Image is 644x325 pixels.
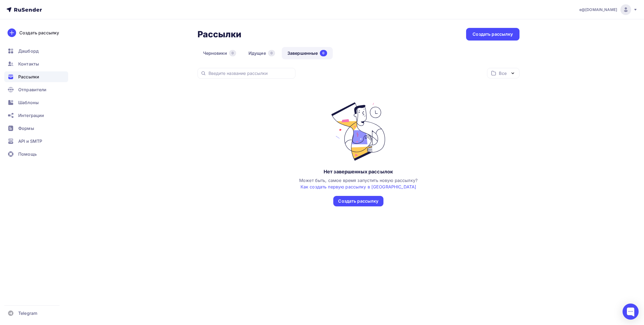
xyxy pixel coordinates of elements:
[4,97,68,108] a: Шаблоны
[18,86,47,93] span: Отправители
[18,310,37,316] span: Telegram
[208,70,292,76] input: Введите название рассылки
[579,4,638,15] a: e@[DOMAIN_NAME]
[4,59,68,69] a: Контакты
[338,198,378,204] div: Создать рассылку
[579,7,617,12] span: e@[DOMAIN_NAME]
[4,46,68,56] a: Дашборд
[18,151,37,157] span: Помощь
[243,47,281,59] a: Идущие0
[4,71,68,82] a: Рассылки
[18,112,44,119] span: Интеграции
[18,61,39,67] span: Контакты
[19,30,59,36] div: Создать рассылку
[499,70,506,76] div: Все
[324,169,393,175] div: Нет завершенных рассылок
[197,29,241,40] h2: Рассылки
[268,50,275,56] div: 0
[18,48,39,54] span: Дашборд
[18,74,39,80] span: Рассылки
[18,99,39,106] span: Шаблоны
[197,47,242,59] a: Черновики0
[4,84,68,95] a: Отправители
[4,123,68,134] a: Формы
[487,68,519,78] button: Все
[301,184,416,189] a: Как создать первую рассылку в [GEOGRAPHIC_DATA]
[18,125,34,132] span: Формы
[229,50,236,56] div: 0
[320,50,327,56] div: 0
[282,47,333,59] a: Завершенные0
[18,138,42,144] span: API и SMTP
[299,178,418,189] span: Может быть, самое время запустить новую рассылку?
[473,31,513,37] div: Создать рассылку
